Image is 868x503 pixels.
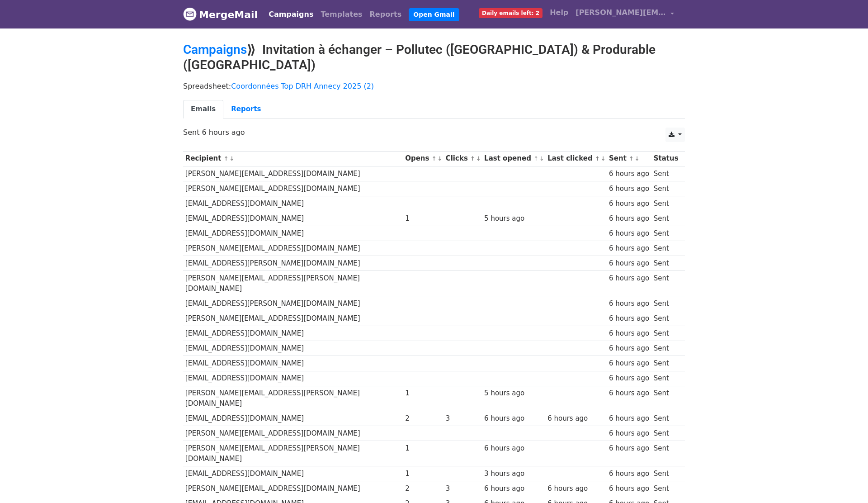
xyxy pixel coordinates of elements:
[609,373,649,384] div: 6 hours ago
[651,256,680,271] td: Sent
[609,484,649,494] div: 6 hours ago
[405,214,441,224] div: 1
[183,42,247,57] a: Campaigns
[533,155,538,162] a: ↑
[183,386,403,411] td: [PERSON_NAME][EMAIL_ADDRESS][PERSON_NAME][DOMAIN_NAME]
[405,484,441,494] div: 2
[183,296,403,311] td: [EMAIL_ADDRESS][PERSON_NAME][DOMAIN_NAME]
[651,426,680,441] td: Sent
[651,296,680,311] td: Sent
[432,155,437,162] a: ↑
[651,371,680,386] td: Sent
[572,4,678,25] a: [PERSON_NAME][EMAIL_ADDRESS][DOMAIN_NAME]
[446,484,480,494] div: 3
[223,100,269,119] a: Reports
[405,413,441,424] div: 2
[476,155,481,162] a: ↓
[651,196,680,211] td: Sent
[183,166,403,181] td: [PERSON_NAME][EMAIL_ADDRESS][DOMAIN_NAME]
[651,341,680,356] td: Sent
[651,481,680,496] td: Sent
[183,7,197,21] img: MergeMail logo
[183,181,403,196] td: [PERSON_NAME][EMAIL_ADDRESS][DOMAIN_NAME]
[475,4,546,22] a: Daily emails left: 2
[651,151,680,166] th: Status
[609,413,649,424] div: 6 hours ago
[229,155,234,162] a: ↓
[183,151,403,166] th: Recipient
[405,469,441,479] div: 1
[609,469,649,479] div: 6 hours ago
[576,7,666,18] span: [PERSON_NAME][EMAIL_ADDRESS][DOMAIN_NAME]
[183,326,403,341] td: [EMAIL_ADDRESS][DOMAIN_NAME]
[183,5,258,24] a: MergeMail
[484,443,543,454] div: 6 hours ago
[629,155,634,162] a: ↑
[366,5,406,24] a: Reports
[609,388,649,399] div: 6 hours ago
[651,226,680,241] td: Sent
[317,5,366,24] a: Templates
[183,100,223,119] a: Emails
[405,443,441,454] div: 1
[651,411,680,426] td: Sent
[609,428,649,439] div: 6 hours ago
[546,4,572,22] a: Help
[482,151,545,166] th: Last opened
[479,8,542,18] span: Daily emails left: 2
[547,413,604,424] div: 6 hours ago
[183,128,685,137] p: Sent 6 hours ago
[484,413,543,424] div: 6 hours ago
[183,371,403,386] td: [EMAIL_ADDRESS][DOMAIN_NAME]
[470,155,475,162] a: ↑
[609,184,649,194] div: 6 hours ago
[609,243,649,254] div: 6 hours ago
[183,441,403,466] td: [PERSON_NAME][EMAIL_ADDRESS][PERSON_NAME][DOMAIN_NAME]
[183,411,403,426] td: [EMAIL_ADDRESS][DOMAIN_NAME]
[183,341,403,356] td: [EMAIL_ADDRESS][DOMAIN_NAME]
[183,196,403,211] td: [EMAIL_ADDRESS][DOMAIN_NAME]
[609,443,649,454] div: 6 hours ago
[607,151,651,166] th: Sent
[651,166,680,181] td: Sent
[484,469,543,479] div: 3 hours ago
[183,211,403,226] td: [EMAIL_ADDRESS][DOMAIN_NAME]
[539,155,544,162] a: ↓
[183,481,403,496] td: [PERSON_NAME][EMAIL_ADDRESS][DOMAIN_NAME]
[651,311,680,326] td: Sent
[183,271,403,296] td: [PERSON_NAME][EMAIL_ADDRESS][PERSON_NAME][DOMAIN_NAME]
[609,214,649,224] div: 6 hours ago
[651,356,680,371] td: Sent
[265,5,317,24] a: Campaigns
[609,299,649,309] div: 6 hours ago
[183,256,403,271] td: [EMAIL_ADDRESS][PERSON_NAME][DOMAIN_NAME]
[183,466,403,481] td: [EMAIL_ADDRESS][DOMAIN_NAME]
[547,484,604,494] div: 6 hours ago
[595,155,600,162] a: ↑
[651,271,680,296] td: Sent
[183,311,403,326] td: [PERSON_NAME][EMAIL_ADDRESS][DOMAIN_NAME]
[651,326,680,341] td: Sent
[609,343,649,354] div: 6 hours ago
[609,358,649,369] div: 6 hours ago
[484,484,543,494] div: 6 hours ago
[609,169,649,179] div: 6 hours ago
[183,226,403,241] td: [EMAIL_ADDRESS][DOMAIN_NAME]
[609,228,649,239] div: 6 hours ago
[403,151,443,166] th: Opens
[651,386,680,411] td: Sent
[183,42,685,72] h2: ⟫ Invitation à échanger – Pollutec ([GEOGRAPHIC_DATA]) & Produrable ([GEOGRAPHIC_DATA])
[651,241,680,256] td: Sent
[443,151,482,166] th: Clicks
[651,211,680,226] td: Sent
[231,82,374,90] a: Coordonnées Top DRH Annecy 2025 (2)
[437,155,442,162] a: ↓
[609,199,649,209] div: 6 hours ago
[609,328,649,339] div: 6 hours ago
[651,441,680,466] td: Sent
[183,81,685,91] p: Spreadsheet:
[224,155,229,162] a: ↑
[651,466,680,481] td: Sent
[405,388,441,399] div: 1
[609,258,649,269] div: 6 hours ago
